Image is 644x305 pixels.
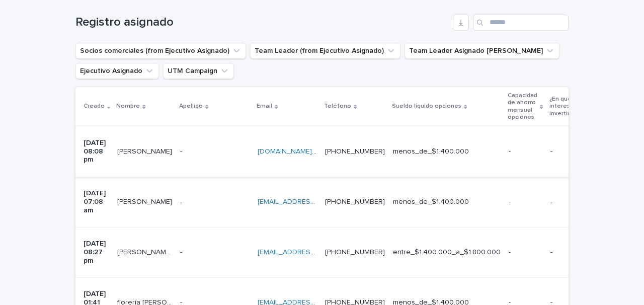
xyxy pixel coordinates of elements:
[258,148,426,155] a: [DOMAIN_NAME][EMAIL_ADDRESS][DOMAIN_NAME]
[258,249,371,256] a: [EMAIL_ADDRESS][DOMAIN_NAME]
[117,196,174,206] p: Paula Andrea Hurtado
[508,90,537,123] p: Capacidad de ahorro mensual opciones
[393,248,501,257] p: entre_$1.400.000_a_$1.800.000
[84,101,105,112] p: Creado
[550,147,601,156] p: -
[84,240,109,265] p: [DATE] 08:27 pm
[180,196,184,206] p: -
[509,147,542,156] p: -
[509,248,542,257] p: -
[75,43,246,59] button: Socios comerciales (from Ejecutivo Asignado)
[117,246,174,257] p: maría Cecilia Sainz de la Peña Rodriguez
[550,248,601,257] p: -
[324,101,351,112] p: Teléfono
[405,43,559,59] button: Team Leader Asignado LLamados
[180,145,184,156] p: -
[509,198,542,206] p: -
[473,15,569,31] input: Search
[325,148,385,155] a: [PHONE_NUMBER]
[549,94,596,119] p: ¿En qué estás interesado invertir?
[325,198,385,205] a: [PHONE_NUMBER]
[75,15,449,30] h1: Registro asignado
[325,249,385,256] a: [PHONE_NUMBER]
[163,63,234,79] button: UTM Campaign
[393,147,501,156] p: menos_de_$1.400.000
[84,189,109,214] p: [DATE] 07:08 am
[392,101,461,112] p: Sueldo líquido opciones
[550,198,601,206] p: -
[250,43,400,59] button: Team Leader (from Ejecutivo Asignado)
[75,63,159,79] button: Ejecutivo Asignado
[84,139,109,164] p: [DATE] 08:08 pm
[393,198,501,206] p: menos_de_$1.400.000
[257,101,272,112] p: Email
[179,101,203,112] p: Apellido
[180,246,184,257] p: -
[116,101,140,112] p: Nombre
[117,145,174,156] p: Carlos Uribarri
[258,198,371,205] a: [EMAIL_ADDRESS][DOMAIN_NAME]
